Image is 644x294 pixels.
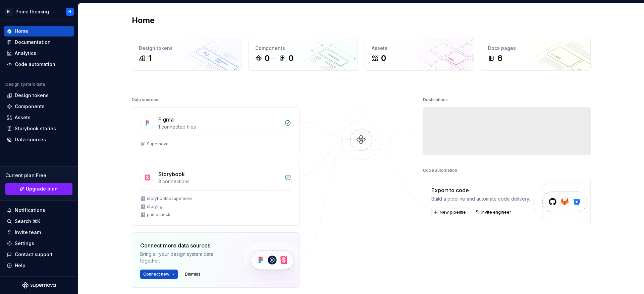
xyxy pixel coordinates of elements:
div: Notifications [15,207,45,214]
div: Data sources [132,95,158,104]
a: Figma1 connected filesSupernova [132,107,300,155]
div: storyfig [147,204,162,209]
div: Docs pages [488,45,584,52]
div: Analytics [15,50,36,57]
a: Design tokens1 [132,38,241,71]
a: Invite team [4,227,74,238]
div: Storybook [158,170,185,178]
a: Invite engineer [473,208,514,217]
div: 3 connections [158,178,280,185]
div: Components [15,103,45,110]
a: Upgrade plan [5,183,72,195]
span: Invite engineer [481,210,511,215]
div: Help [15,262,25,269]
div: Prime theming [15,8,49,15]
div: Build a pipeline and automate code delivery. [431,196,530,202]
a: Components [4,101,74,112]
div: Design system data [5,82,45,87]
div: Code automation [423,166,457,175]
a: Components00 [248,38,358,71]
button: Contact support [4,249,74,260]
a: Analytics [4,48,74,59]
a: Assets [4,112,74,123]
div: Figma [158,116,174,124]
div: Contact support [15,251,53,258]
a: Docs pages6 [481,38,591,71]
div: 1 [148,53,152,64]
div: Bring all your design system data together. [140,251,231,264]
div: Assets [372,45,467,52]
div: Assets [15,114,31,121]
a: Data sources [4,134,74,145]
div: Export to code [431,186,530,194]
span: Dismiss [185,272,201,277]
div: Destinations [423,95,448,104]
a: Code automation [4,59,74,70]
div: Components [255,45,351,52]
span: Connect new [143,272,169,277]
div: Storybook stories [15,125,56,132]
div: primecheck [147,212,170,217]
div: storybooktosupernova [147,196,193,201]
div: 0 [265,53,270,64]
div: Current plan : Free [5,172,72,179]
div: Code automation [15,61,55,68]
span: New pipeline [440,210,466,215]
a: Assets0 [365,38,474,71]
button: HIPrime themingH [1,4,76,19]
a: Design tokens [4,90,74,101]
div: Connect more data sources [140,241,231,249]
button: New pipeline [431,208,469,217]
div: Supernova [147,141,168,147]
div: 6 [497,53,502,64]
a: Home [4,26,74,36]
div: 0 [381,53,386,64]
div: 0 [288,53,293,64]
div: Invite team [15,229,41,236]
div: Design tokens [139,45,234,52]
a: Documentation [4,37,74,48]
button: Notifications [4,205,74,216]
div: Home [15,28,28,34]
div: Design tokens [15,92,49,99]
div: H [68,9,71,14]
div: Data sources [15,136,46,143]
h2: Home [132,15,155,26]
div: Documentation [15,39,51,46]
button: Search ⌘K [4,216,74,227]
a: Storybook3 connectionsstorybooktosupernovastoryfigprimecheck [132,162,300,226]
svg: Supernova Logo [22,282,56,289]
div: Search ⌘K [15,218,40,225]
a: Storybook stories [4,123,74,134]
button: Help [4,260,74,271]
button: Dismiss [182,270,204,279]
div: 1 connected files [158,124,280,130]
div: HI [5,8,13,16]
span: Upgrade plan [26,186,58,192]
button: Connect new [140,270,178,279]
a: Settings [4,238,74,249]
div: Settings [15,240,34,247]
